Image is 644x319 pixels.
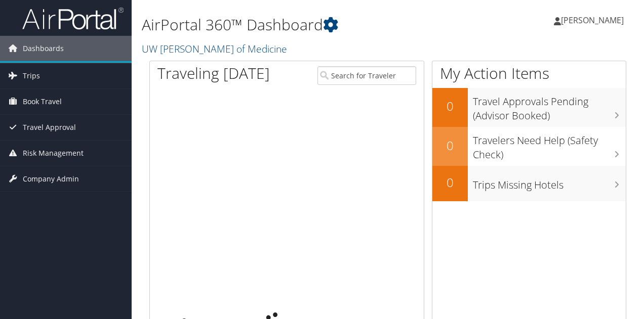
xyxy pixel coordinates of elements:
h2: 0 [432,174,468,191]
h3: Travelers Need Help (Safety Check) [473,128,626,162]
h1: AirPortal 360™ Dashboard [142,14,470,35]
a: 0Trips Missing Hotels [432,166,626,201]
a: 0Travel Approvals Pending (Advisor Booked) [432,88,626,127]
h3: Trips Missing Hotels [473,173,626,192]
span: Travel Approval [23,115,76,140]
img: airportal-logo.png [22,7,124,30]
h3: Travel Approvals Pending (Advisor Booked) [473,89,626,123]
h1: Traveling [DATE] [157,63,270,84]
h2: 0 [432,98,468,115]
span: Company Admin [23,166,79,192]
span: Book Travel [23,89,62,114]
h1: My Action Items [432,63,626,84]
span: Dashboards [23,36,64,61]
input: Search for Traveler [317,66,417,85]
a: [PERSON_NAME] [554,5,634,35]
h2: 0 [432,137,468,154]
a: 0Travelers Need Help (Safety Check) [432,127,626,166]
a: UW [PERSON_NAME] of Medicine [142,42,290,56]
span: Risk Management [23,141,84,166]
span: [PERSON_NAME] [561,15,624,26]
span: Trips [23,63,40,88]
